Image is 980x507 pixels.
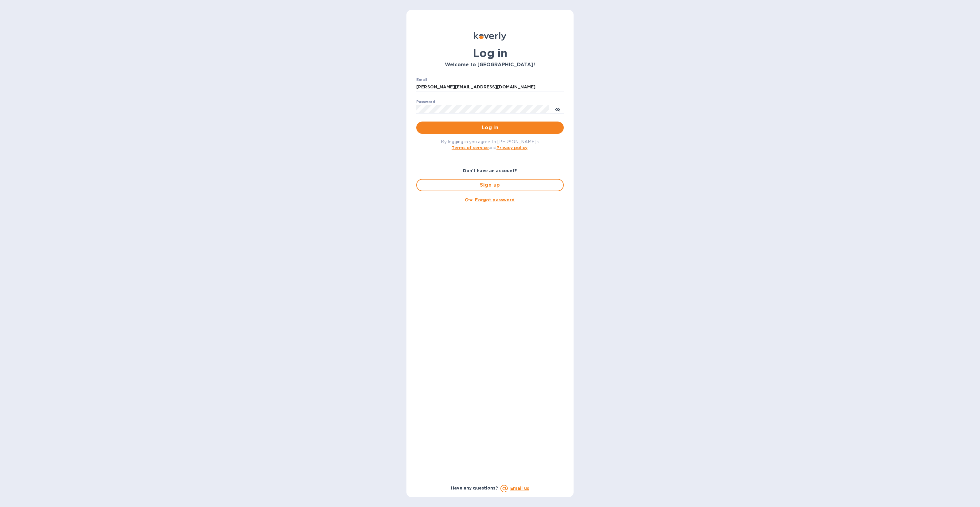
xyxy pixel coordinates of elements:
u: Forgot password [475,197,515,202]
button: toggle password visibility [551,103,564,115]
b: Don't have an account? [463,168,517,173]
img: Koverly [474,32,506,41]
h1: Log in [416,47,564,60]
a: Terms of service [452,145,489,150]
label: Password [416,100,435,104]
a: Privacy policy [496,145,527,150]
h3: Welcome to [GEOGRAPHIC_DATA]! [416,62,564,68]
span: Sign up [422,181,558,189]
input: Enter email address [416,83,564,92]
span: Log in [421,124,559,131]
a: Email us [510,486,529,491]
b: Have any questions? [451,486,498,490]
span: By logging in you agree to [PERSON_NAME]'s and . [441,139,539,150]
button: Log in [416,122,564,134]
label: Email [416,78,427,82]
button: Sign up [416,179,564,191]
